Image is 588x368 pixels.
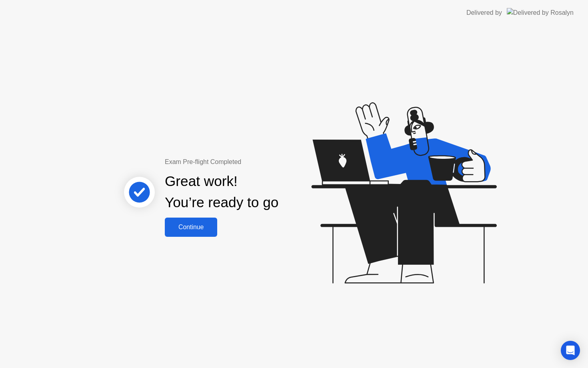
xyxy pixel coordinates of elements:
[561,341,580,360] div: Open Intercom Messenger
[507,8,574,17] img: Delivered by Rosalyn
[165,171,278,213] div: Great work! You’re ready to go
[167,224,215,231] div: Continue
[466,8,502,18] div: Delivered by
[165,218,217,237] button: Continue
[165,157,330,167] div: Exam Pre-flight Completed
